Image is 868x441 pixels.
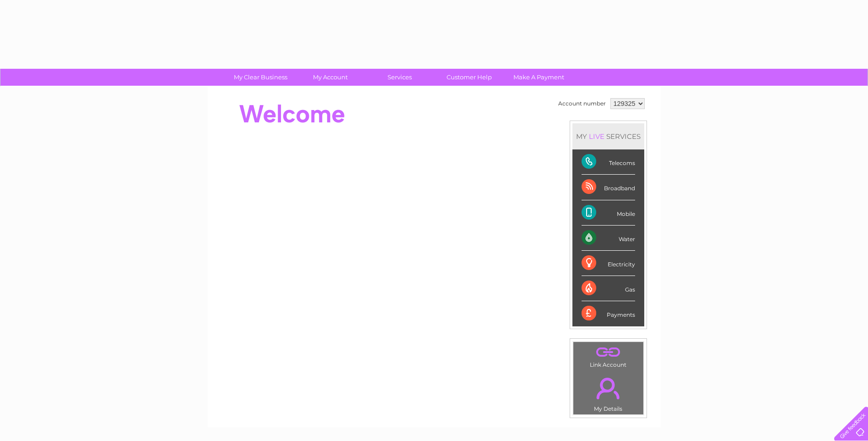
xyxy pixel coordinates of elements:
div: Gas [582,276,635,301]
td: My Details [573,370,644,415]
a: My Account [292,69,368,86]
a: Customer Help [431,69,507,86]
a: . [576,372,641,404]
td: Link Account [573,342,644,370]
div: Payments [582,301,635,326]
div: Electricity [582,251,635,276]
div: Water [582,226,635,251]
a: Services [362,69,437,86]
div: LIVE [587,132,606,141]
a: . [576,344,641,360]
div: Telecoms [582,149,635,175]
div: Broadband [582,175,635,200]
td: Account number [556,96,608,111]
div: MY SERVICES [572,123,644,149]
div: Mobile [582,200,635,226]
a: Make A Payment [501,69,577,86]
a: My Clear Business [223,69,298,86]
